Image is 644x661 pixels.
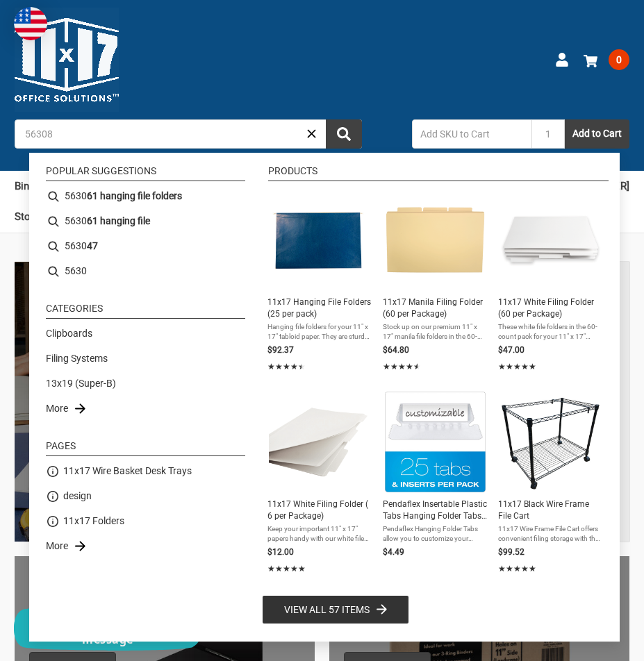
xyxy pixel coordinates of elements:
span: 11x17 Black Wire Frame File Cart [498,499,602,522]
a: 11x17 Wire Basket Desk Trays [63,464,192,478]
span: 11x17 White Filing Folder ( 6 per Package) [267,499,372,522]
span: $47.00 [498,345,525,355]
li: 11x17 White Filing Folder (60 per Package) [493,184,608,380]
span: 11x17 White Filing Folder (60 per Package) [498,296,602,320]
a: 11x17 White Filing Folder ( 6 per Package)11x17 White Filing Folder ( 6 per Package)Keep your imp... [267,392,372,576]
li: Clipboards [40,321,251,346]
div: Instant Search Results [29,153,620,642]
span: $4.49 [383,547,404,557]
img: New 11x17 Pressboard Binders [15,262,386,542]
li: 11x17 Manila Filing Folder (60 per Package) [377,184,493,380]
a: 11x17 White Filing Folder (60 per Package)11x17 White Filing Folder (60 per Package)These white f... [498,190,602,374]
li: 11x17 Wire Basket Desk Trays [40,459,251,484]
a: Filing Systems [46,351,108,366]
li: View all 57 items [262,595,409,624]
li: Popular suggestions [46,166,245,181]
span: ★★★★★ [267,562,306,575]
span: $12.00 [267,547,294,557]
li: Pages [46,441,245,456]
button: Add to Cart [565,119,629,149]
a: design [63,489,92,503]
a: Clipboards [46,326,92,341]
a: New 11x17 Pressboard Binders 11x17 Pressboard Report Covers They are back Buy now [15,262,386,542]
li: 11x17 Folders [40,509,251,534]
li: More [40,396,251,421]
li: More [40,534,251,559]
b: 61 hanging file folders [87,189,182,203]
span: 11x17 Wire Frame File Cart offers convenient filing storage with the capability of rolling the ca... [498,524,602,544]
a: 11x17 Black Wire Frame File Cart11x17 Black Wire Frame File Cart11x17 Wire Frame File Cart offers... [498,392,602,576]
a: Binders [15,171,62,201]
span: 11x17 Manila Filing Folder (60 per Package) [383,296,487,320]
span: $92.37 [267,345,294,355]
a: 11x17 Manila Filing Folder (60 per Package)11x17 Manila Filing Folder (60 per Package)Stock up on... [383,190,487,374]
li: Categories [46,303,245,319]
a: Pendaflex Insertable Plastic Tabs Hanging Folder Tabs, 2", Clear, 25 Tabs and Inserts per Pack (4... [383,392,487,576]
span: ★★★★★ [498,562,536,575]
span: ★★★★★ [383,360,421,373]
li: 11x17 Black Wire Frame File Cart [493,386,608,582]
img: 11x17 Hanging File Folders [269,190,370,290]
span: 11x17 Hanging File Folders (25 per pack) [267,296,372,320]
span: Stock up on our premium 11" x 17" manila file folders in the 60-folder pack from 11x17. These are... [383,322,487,342]
li: Filing Systems [40,346,251,371]
a: 13x19 (Super-B) [46,376,116,391]
img: 11x17 Black Wire Frame File Cart [500,392,601,492]
img: 11x17 Manila Filing Folder (60 per Package) [385,190,486,290]
span: View all 57 items [284,602,370,617]
img: 11x17 White Filing Folder ( 6 per Package) [269,392,370,492]
img: duty and tax information for United States [14,7,47,40]
span: ★★★★★ [498,360,536,373]
a: 11x17 Hanging File Folders11x17 Hanging File Folders (25 per pack)Hanging file folders for your 1... [267,190,372,374]
input: Search by keyword, brand or SKU [15,119,362,149]
li: design [40,484,251,509]
a: 0 [584,42,629,78]
li: Products [268,166,609,181]
b: 61 hanging file [87,214,150,228]
li: 563047 [40,234,251,259]
input: Add SKU to Cart [412,119,531,149]
span: These white file folders in the 60-count pack for your 11" x 17" paperwork will keep you organize... [498,322,602,342]
span: Pendaflex Hanging Folder Tabs allow you to customize your hanging folders. Clear plastic tabs (2"... [383,524,487,544]
span: Hanging file folders for your 11" x 17" tabloid paper. They are sturdy, hanging folders by [PERSO... [267,322,372,342]
li: 5630 [40,259,251,284]
li: 11x17 Hanging File Folders (25 per pack) [262,184,377,380]
span: $99.52 [498,547,525,557]
img: Pendaflex Insertable Plastic Tabs Hanging Folder Tabs, 2", Clear, 25 Tabs and Inserts per Pack (42) [385,392,486,492]
span: Keep your important 11" x 17" papers handy with our white file folders from 11x17 to organize you... [267,524,372,544]
a: 11x17 Folders [63,514,124,528]
a: Close [304,126,319,141]
a: Storage & Mailing [15,201,109,232]
li: 563061 hanging file folders [40,184,251,209]
li: 11x17 White Filing Folder ( 6 per Package) [262,386,377,582]
span: 0 [609,49,629,70]
b: 47 [87,239,98,253]
img: 11x17 White Filing Folder (60 per Package) [500,190,601,290]
img: 11x17.com [15,8,119,112]
li: 563061 hanging file [40,209,251,234]
button: Chat offline leave a message [14,606,201,651]
li: Pendaflex Insertable Plastic Tabs Hanging Folder Tabs, 2", Clear, 25 Tabs and Inserts per Pack (42) [377,386,493,582]
li: 13x19 (Super-B) [40,371,251,396]
span: ★★★★★ [267,360,306,373]
span: Pendaflex Insertable Plastic Tabs Hanging Folder Tabs, 2", Clear, 25 Tabs and Inserts per Pack (42) [383,499,487,522]
span: $64.80 [383,345,409,355]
